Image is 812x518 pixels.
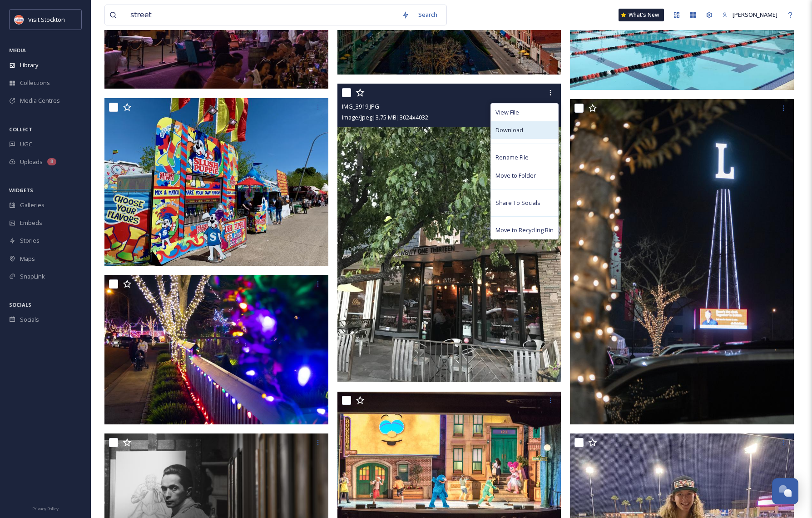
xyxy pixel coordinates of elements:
span: SOCIALS [9,301,31,308]
a: Privacy Policy [32,503,59,513]
span: Move to Folder [495,171,536,180]
span: MEDIA [9,47,26,54]
span: image/jpeg | 3.75 MB | 3024 x 4032 [342,113,428,121]
span: Maps [20,254,35,263]
span: Stories [20,236,40,245]
span: Download [495,126,523,134]
span: Privacy Policy [32,506,59,512]
img: IMG_6403.jpg [104,98,328,266]
img: IMG_3919.JPG [337,84,561,382]
span: WIDGETS [9,187,33,194]
a: [PERSON_NAME] [718,6,782,24]
button: Open Chat [772,478,798,504]
span: Embeds [20,219,42,227]
span: Move to Recycling Bin [495,226,554,234]
span: UGC [20,140,32,149]
div: Search [414,6,442,24]
span: Uploads [20,158,43,166]
img: unnamed.jpeg [15,15,24,24]
a: What's New [619,9,664,21]
span: Socials [20,315,39,324]
span: COLLECT [9,126,32,133]
span: View File [495,108,519,117]
span: Rename File [495,153,529,162]
span: Share To Socials [495,199,540,207]
input: Search your library [126,5,397,25]
span: IMG_3919.JPG [342,102,379,110]
span: Visit Stockton [28,15,65,24]
span: SnapLink [20,272,45,281]
span: Media Centres [20,96,60,105]
span: Library [20,61,38,70]
img: Christmas Lane 9.jpg [104,275,328,424]
span: Collections [20,79,50,87]
img: Lincoln Center sign 1.jpg [570,99,794,424]
span: Galleries [20,201,45,209]
span: [PERSON_NAME] [733,10,777,19]
div: 8 [47,158,56,165]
